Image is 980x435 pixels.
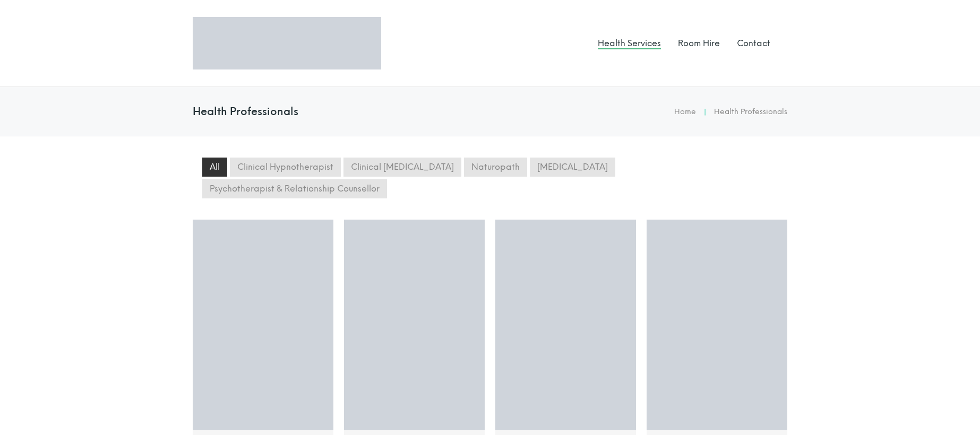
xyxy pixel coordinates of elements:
[464,158,527,177] li: Naturopath
[678,38,720,48] a: Room Hire
[193,105,298,118] h4: Health Professionals
[696,106,714,119] li: |
[737,38,770,48] a: Contact
[714,106,787,119] li: Health Professionals
[202,179,387,198] li: Psychotherapist & Relationship Counsellor
[343,158,461,177] li: Clinical [MEDICAL_DATA]
[202,158,227,177] li: All
[598,38,661,48] a: Health Services
[674,107,696,116] a: Home
[230,158,341,177] li: Clinical Hypnotherapist
[530,158,615,177] li: [MEDICAL_DATA]
[193,17,381,69] img: Logo Perfect Wellness 710x197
